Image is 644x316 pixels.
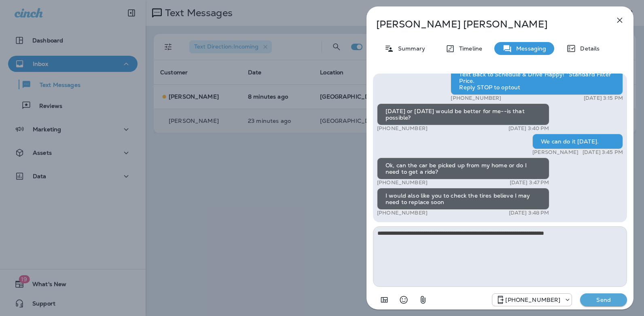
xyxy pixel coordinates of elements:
p: [PHONE_NUMBER] [377,179,428,186]
div: I would also like you to check the tires believe I may need to replace soon [377,188,549,210]
p: Summary [394,45,425,52]
div: [DATE] or [DATE] would be better for me--is that possible? [377,103,549,125]
p: Messaging [512,45,546,52]
p: [DATE] 3:40 PM [508,125,549,132]
button: Select an emoji [396,292,412,308]
p: [DATE] 3:48 PM [509,210,549,216]
p: [PHONE_NUMBER] [451,95,501,101]
p: [DATE] 3:47 PM [510,179,549,186]
p: Timeline [455,45,482,52]
button: Send [580,293,627,306]
button: Add in a premade template [376,292,392,308]
div: +1 (984) 409-9300 [492,295,572,305]
p: [PERSON_NAME] [532,149,578,156]
p: [DATE] 3:45 PM [583,149,623,156]
p: [PHONE_NUMBER] [505,297,560,303]
div: Ok, can the car be picked up from my home or do I need to get a ride? [377,158,549,179]
p: [DATE] 3:15 PM [584,95,623,101]
p: [PHONE_NUMBER] [377,125,428,132]
p: Send [587,296,621,303]
p: [PHONE_NUMBER] [377,210,428,216]
p: Details [576,45,600,52]
p: [PERSON_NAME] [PERSON_NAME] [376,19,597,30]
div: We can do it [DATE]. [532,134,623,149]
